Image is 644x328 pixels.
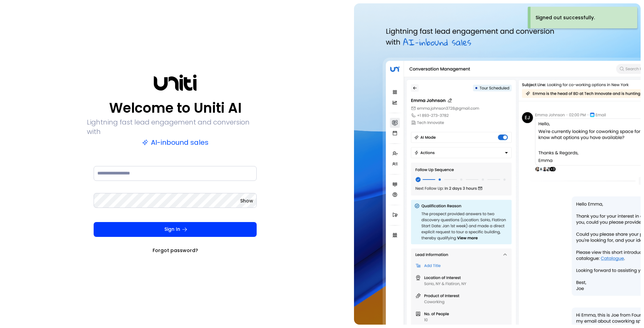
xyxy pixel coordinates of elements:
[109,100,241,116] p: Welcome to Uniti AI
[536,14,595,21] div: Signed out successfully.
[354,3,641,325] img: auth-hero.png
[87,117,263,136] p: Lightning fast lead engagement and conversion with
[153,247,198,254] a: Forgot password?
[240,197,253,204] button: Show
[142,138,208,147] p: AI-inbound sales
[94,222,257,237] button: Sign In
